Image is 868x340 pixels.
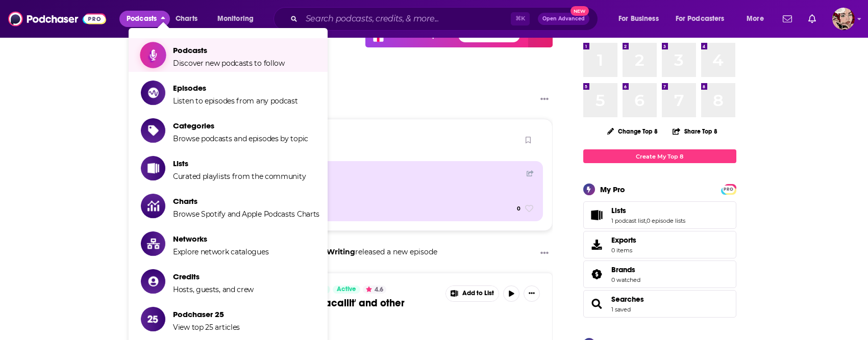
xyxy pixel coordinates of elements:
span: For Podcasters [676,12,725,26]
span: Lists [583,201,736,229]
span: Hosts, guests, and crew [173,285,254,294]
span: New [571,6,589,16]
img: Podchaser - Follow, Share and Rate Podcasts [8,9,106,29]
span: ⌘ K [511,12,530,25]
span: Episodes [173,83,298,93]
button: open menu [669,11,739,27]
span: Discover new podcasts to follow [173,59,285,68]
span: Monitoring [217,12,254,26]
img: User Profile [832,8,855,30]
span: Curated playlists from the community [173,172,306,181]
span: , [646,217,647,224]
button: Show More Button [524,285,540,302]
a: 0 watched [611,276,640,283]
span: Charts [173,196,319,206]
button: Show profile menu [832,8,855,30]
span: Logged in as NBM-Suzi [832,8,855,30]
span: Listen to episodes from any podcast [173,96,298,106]
span: View top 25 articles [173,323,240,332]
span: Podcasts [127,12,157,26]
a: Exports [583,231,736,258]
span: Categories [173,121,308,130]
span: Browse Spotify and Apple Podcasts Charts [173,210,319,219]
a: Show notifications dropdown [804,10,820,28]
span: Podchaser 25 [173,309,240,319]
span: Credits [173,272,254,281]
a: Share Button [527,170,534,177]
span: Lists [173,159,306,168]
span: More [747,12,764,26]
div: My Pro [600,185,625,194]
span: Brands [583,260,736,288]
button: open menu [611,11,672,27]
span: Lists [611,206,626,215]
a: 1 saved [611,306,631,313]
a: Charts [169,11,204,27]
span: Explore network catalogues [173,247,268,256]
a: Searches [587,297,607,311]
span: 0 [517,204,520,214]
a: Lists [587,208,607,222]
button: close menu [119,11,170,27]
a: 0 episode lists [647,217,685,224]
span: Networks [173,234,268,244]
a: Create My Top 8 [583,149,736,163]
button: Share Top 8 [672,121,718,141]
span: Brands [611,265,635,274]
button: Change Top 8 [601,125,664,138]
span: Charts [176,12,197,26]
span: Open Advanced [542,16,585,21]
span: 0 items [611,247,636,254]
button: Open AdvancedNew [538,13,589,25]
button: Show More Button [446,286,499,301]
span: Add to List [462,290,494,297]
span: For Business [618,12,659,26]
span: PRO [723,186,735,193]
a: Show notifications dropdown [779,10,796,28]
button: Show More Button [536,93,553,106]
div: Search podcasts, credits, & more... [283,7,608,31]
a: 1 podcast list [611,217,646,224]
span: Browse podcasts and episodes by topic [173,134,308,143]
span: Exports [587,238,607,252]
a: Lists [611,206,685,215]
button: open menu [210,11,267,27]
input: Search podcasts, credits, & more... [302,11,511,27]
a: Searches [611,295,644,304]
button: 4.6 [363,285,386,294]
button: Show More Button [536,247,553,260]
a: PRO [723,185,735,193]
span: Searches [583,290,736,318]
button: open menu [739,11,777,27]
span: Exports [611,236,636,245]
a: Brands [587,267,607,281]
a: Brands [611,265,640,274]
span: Podcasts [173,45,285,55]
